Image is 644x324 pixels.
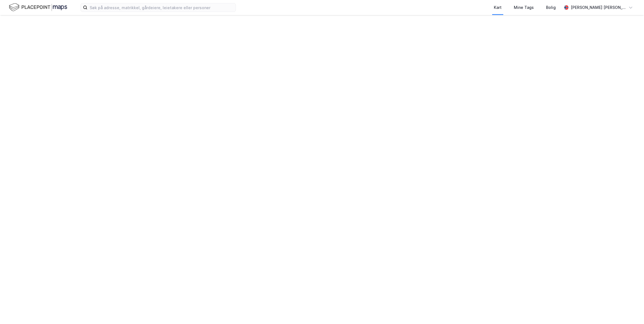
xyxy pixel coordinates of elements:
[87,3,236,12] input: Søk på adresse, matrikkel, gårdeiere, leietakere eller personer
[546,4,556,11] div: Bolig
[514,4,534,11] div: Mine Tags
[494,4,502,11] div: Kart
[571,4,626,11] div: [PERSON_NAME] [PERSON_NAME]
[9,2,67,12] img: logo.f888ab2527a4732fd821a326f86c7f29.svg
